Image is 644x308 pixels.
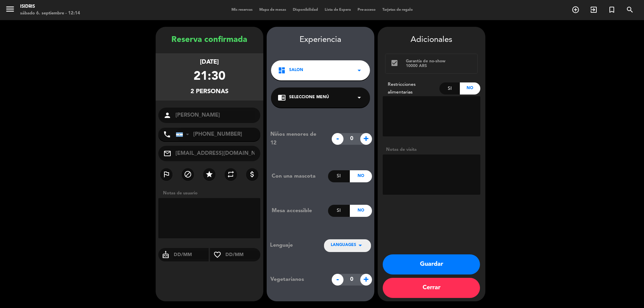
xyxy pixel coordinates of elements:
i: repeat [227,170,235,178]
i: attach_money [248,170,256,178]
i: arrow_drop_down [355,66,363,74]
div: Garantía de no-show [406,59,473,64]
div: Adicionales [383,34,480,47]
div: Niños menores de 12 [265,130,328,147]
div: Notas de usuario [160,190,263,197]
i: favorite_border [210,251,225,259]
div: isidris [20,3,80,10]
input: DD/MM [225,251,261,259]
span: + [360,274,372,286]
button: menu [5,4,15,16]
span: Disponibilidad [289,8,321,12]
i: add_circle_outline [572,6,580,14]
i: cake [158,251,173,259]
i: exit_to_app [590,6,598,14]
i: block [184,170,192,178]
span: Mis reservas [228,8,256,12]
div: Lenguaje [270,241,313,250]
div: Restricciones alimentarias [383,81,440,96]
span: Lista de Espera [321,8,354,12]
div: Si [328,205,350,217]
div: 10000 ARS [406,64,473,68]
span: Pre-acceso [354,8,379,12]
div: Si [328,170,350,182]
i: phone [163,130,171,138]
i: menu [5,4,15,14]
button: Cerrar [383,278,480,298]
button: Guardar [383,254,480,274]
div: Argentina: +54 [176,128,192,141]
i: check_box [390,59,398,67]
div: Reserva confirmada [156,34,263,47]
div: Experiencia [267,34,374,47]
div: Con una mascota [267,172,328,181]
span: + [360,133,372,145]
div: Vegetarianos [265,275,328,284]
span: SALON [289,67,303,74]
div: sábado 6. septiembre - 12:14 [20,10,80,17]
i: mail_outline [163,149,171,158]
i: dashboard [278,66,286,74]
i: star [205,170,213,178]
input: DD/MM [173,251,209,259]
div: [DATE] [200,57,219,67]
span: Mapa de mesas [256,8,289,12]
i: arrow_drop_down [355,94,363,102]
span: LANGUAGES [331,242,356,249]
i: chrome_reader_mode [278,94,286,102]
div: Notas de visita [383,146,480,153]
i: arrow_drop_down [356,241,364,249]
i: person [163,111,171,119]
span: Seleccione Menú [289,94,329,101]
span: Tarjetas de regalo [379,8,416,12]
i: turned_in_not [608,6,616,14]
div: No [350,170,372,182]
div: No [350,205,372,217]
div: 2 personas [191,87,228,97]
i: search [626,6,634,14]
div: Si [439,82,460,95]
span: - [332,133,343,145]
div: Mesa accessible [267,206,328,215]
div: No [460,82,480,95]
i: outlined_flag [162,170,170,178]
div: 21:30 [194,67,225,87]
span: - [332,274,343,286]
